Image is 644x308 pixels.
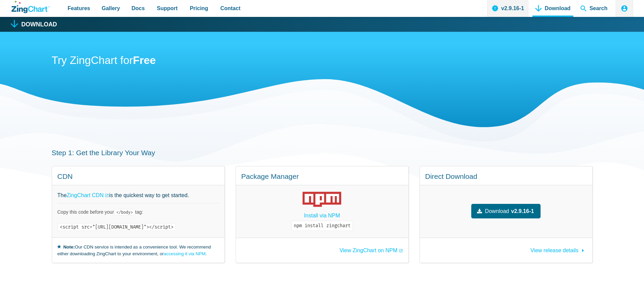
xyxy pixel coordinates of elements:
a: Install via NPM [304,211,340,220]
span: Docs [132,4,145,13]
code: npm install zingchart [291,221,353,231]
a: accessing it via NPM [164,251,206,256]
code: <script src="[URL][DOMAIN_NAME]"></script> [57,223,176,231]
a: View ZingChart on NPM [339,248,403,253]
span: Gallery [102,4,120,13]
strong: Note: [63,244,75,250]
span: Features [68,4,90,13]
h4: Direct Download [425,172,587,181]
span: Download [485,207,509,216]
p: The is the quickest way to get started. [57,191,219,200]
h4: Package Manager [241,172,403,181]
span: View release details [530,247,578,253]
span: Support [157,4,177,13]
strong: Free [133,54,156,66]
span: Contact [220,4,241,13]
h4: CDN [57,172,219,181]
h2: Try ZingChart for [52,53,593,69]
p: Copy this code before your tag: [57,209,219,215]
small: Our CDN service is intended as a convenience tool. We recommend either downloading ZingChart to y... [57,243,219,257]
h1: Download [21,22,57,28]
a: ZingChart CDN [67,191,109,200]
strong: v2.9.16-1 [511,207,534,216]
a: View release details [530,244,587,253]
a: ZingChart Logo. Click to return to the homepage [11,1,50,13]
span: Pricing [190,4,208,13]
a: Downloadv2.9.16-1 [471,204,541,218]
code: </body> [114,209,135,216]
